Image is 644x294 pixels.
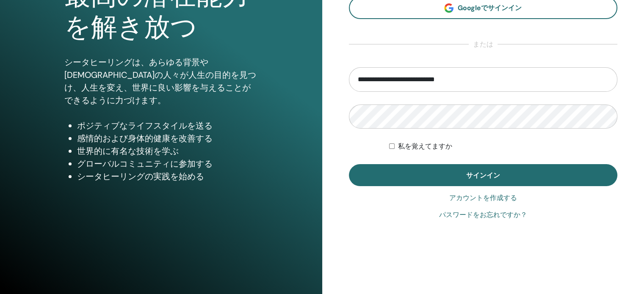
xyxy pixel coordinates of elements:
font: グローバルコミュニティに参加する [77,158,213,169]
button: サインイン [349,164,618,186]
font: シータヒーリングは、あらゆる背景や[DEMOGRAPHIC_DATA]の人々が人生の目的を見つけ、人生を変え、世界に良い影響を与えることができるように力づけます。 [64,57,256,106]
font: パスワードをお忘れですか？ [439,211,527,219]
a: パスワードをお忘れですか？ [439,210,527,220]
font: 世界的に有名な技術を学ぶ [77,146,179,157]
font: 感情的および身体的健康を改善する [77,133,213,144]
font: サインイン [466,171,500,180]
font: ポジティブなライフスタイルを送る [77,120,213,131]
font: Googleでサインイン [458,3,522,12]
font: アカウントを作成する [449,194,517,202]
font: シータヒーリングの実践を始める [77,171,204,182]
div: 無期限または手動でログアウトするまで認証を維持する [389,141,617,151]
font: または [473,40,493,49]
font: 私を覚えてますか [398,142,452,150]
a: アカウントを作成する [449,193,517,203]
